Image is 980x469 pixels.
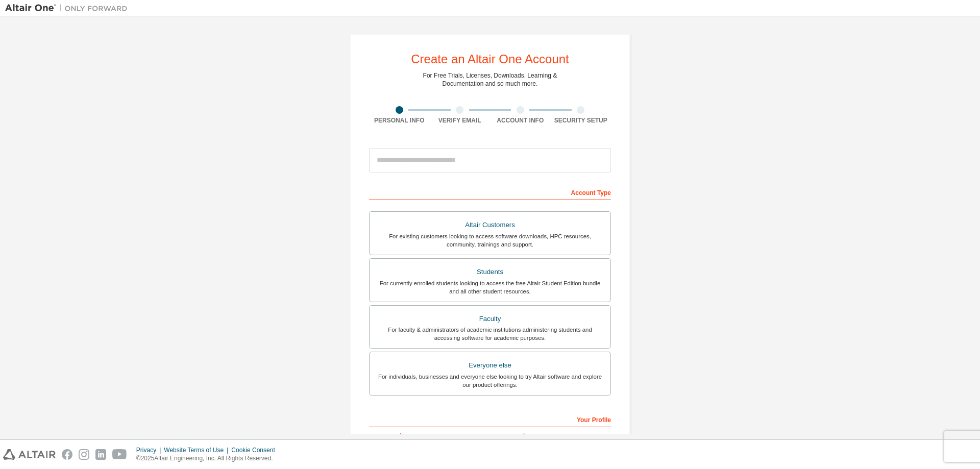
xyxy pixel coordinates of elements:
div: Verify Email [430,116,491,125]
div: Altair Customers [376,218,604,232]
div: For individuals, businesses and everyone else looking to try Altair software and explore our prod... [376,373,604,389]
p: © 2025 Altair Engineering, Inc. All Rights Reserved. [136,454,281,463]
div: Website Terms of Use [164,446,231,454]
div: Students [376,265,604,279]
div: Your Profile [369,411,611,427]
div: For Free Trials, Licenses, Downloads, Learning & Documentation and so much more. [423,71,557,88]
div: Personal Info [369,116,430,125]
div: Security Setup [551,116,611,125]
label: Last Name [493,432,611,440]
div: Account Info [490,116,551,125]
div: Everyone else [376,358,604,373]
img: Altair One [5,3,133,13]
img: facebook.svg [62,449,72,460]
div: Cookie Consent [231,446,281,454]
div: Faculty [376,312,604,326]
div: For existing customers looking to access software downloads, HPC resources, community, trainings ... [376,232,604,249]
img: altair_logo.svg [3,449,56,460]
div: For currently enrolled students looking to access the free Altair Student Edition bundle and all ... [376,279,604,295]
div: Create an Altair One Account [411,53,569,65]
div: For faculty & administrators of academic institutions administering students and accessing softwa... [376,326,604,342]
label: First Name [369,432,487,440]
img: youtube.svg [112,449,127,460]
img: linkedin.svg [95,449,106,460]
img: instagram.svg [79,449,89,460]
div: Account Type [369,184,611,200]
div: Privacy [136,446,164,454]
